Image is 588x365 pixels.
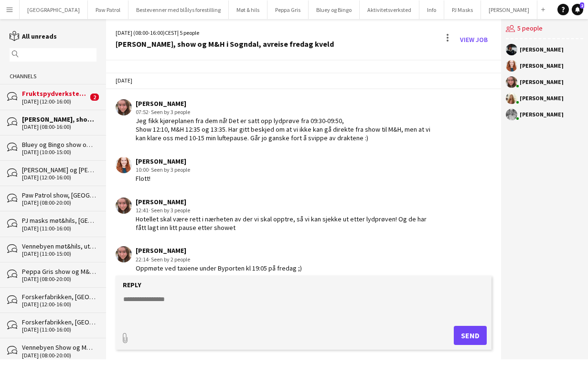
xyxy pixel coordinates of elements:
[456,32,492,47] a: View Job
[22,199,96,206] div: [DATE] (08:00-20:00)
[22,301,96,308] div: [DATE] (12:00-16:00)
[90,94,99,101] span: 2
[22,352,96,359] div: [DATE] (08:00-20:00)
[444,0,481,19] button: PJ Masks
[520,47,564,52] div: [PERSON_NAME]
[149,207,190,214] span: · Seen by 3 people
[136,255,302,264] div: 22:14
[20,0,88,19] button: [GEOGRAPHIC_DATA]
[481,0,537,19] button: [PERSON_NAME]
[22,98,88,105] div: [DATE] (12:00-16:00)
[454,326,487,345] button: Send
[22,318,96,326] div: Forskerfabrikken, [GEOGRAPHIC_DATA], [DATE]
[520,63,564,69] div: [PERSON_NAME]
[580,2,584,9] span: 2
[88,0,128,19] button: Paw Patrol
[136,157,190,166] div: [PERSON_NAME]
[22,242,96,250] div: Vennebyen møt&hils, ute på [GEOGRAPHIC_DATA], [DATE]
[22,124,96,130] div: [DATE] (08:00-16:00)
[136,246,302,255] div: [PERSON_NAME]
[136,198,432,206] div: [PERSON_NAME]
[22,343,96,352] div: Vennebyen Show og M&H på [GEOGRAPHIC_DATA], [DATE]
[22,326,96,333] div: [DATE] (11:00-16:00)
[116,29,334,37] div: [DATE] (08:00-16:00) | 5 people
[136,116,432,143] div: Jeg fikk kjøreplanen fra dem nå! Det er satt opp lydprøve fra 09:30-09:50, Show 12:10, M&H 12:35 ...
[506,19,583,39] div: 5 people
[22,115,96,124] div: [PERSON_NAME], show og M&H i Sogndal, avreise fredag kveld
[22,276,96,282] div: [DATE] (08:00-20:00)
[22,89,88,98] div: Fruktspydverksted, Sandvika storsenter 18. oktober
[136,206,432,215] div: 12:41
[520,95,564,101] div: [PERSON_NAME]
[360,0,419,19] button: Aktivitetsverksted
[136,166,190,174] div: 10:00
[22,267,96,276] div: Peppa Gris show og M&H, [PERSON_NAME] [DATE]
[149,108,190,115] span: · Seen by 3 people
[136,99,432,108] div: [PERSON_NAME]
[136,264,302,272] div: Oppmøte ved taxiene under Byporten kl 19:05 på fredag ;)
[149,256,190,263] span: · Seen by 2 people
[229,0,267,19] button: Møt & hils
[22,225,96,232] div: [DATE] (11:00-16:00)
[165,29,177,36] span: CEST
[123,281,141,289] label: Reply
[22,191,96,199] div: Paw Patrol show, [GEOGRAPHIC_DATA], [DATE]
[520,112,564,117] div: [PERSON_NAME]
[136,215,432,232] div: Hotellet skal være rett i nærheten av der vi skal opptre, så vi kan sjekke ut etter lydprøven! Og...
[22,166,96,174] div: [PERSON_NAME] og [PERSON_NAME], møt&hils på [GEOGRAPHIC_DATA], [DATE]
[22,149,96,156] div: [DATE] (10:00-15:00)
[128,0,229,19] button: Bestevenner med blålys forestilling
[136,174,190,183] div: Flott!
[22,250,96,257] div: [DATE] (11:00-15:00)
[22,292,96,301] div: Forskerfabrikken, [GEOGRAPHIC_DATA], [DATE]
[22,174,96,181] div: [DATE] (12:00-16:00)
[267,0,309,19] button: Peppa Gris
[309,0,360,19] button: Bluey og Bingo
[572,4,583,15] a: 2
[520,79,564,85] div: [PERSON_NAME]
[149,166,190,173] span: · Seen by 3 people
[419,0,444,19] button: Info
[22,216,96,225] div: PJ masks møt&hils, [GEOGRAPHIC_DATA], [DATE]
[22,140,96,149] div: Bluey og Bingo show og M&H, [GEOGRAPHIC_DATA], [DATE]
[10,32,57,41] a: All unreads
[136,108,432,116] div: 07:52
[116,40,334,48] div: [PERSON_NAME], show og M&H i Sogndal, avreise fredag kveld
[106,73,502,89] div: [DATE]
